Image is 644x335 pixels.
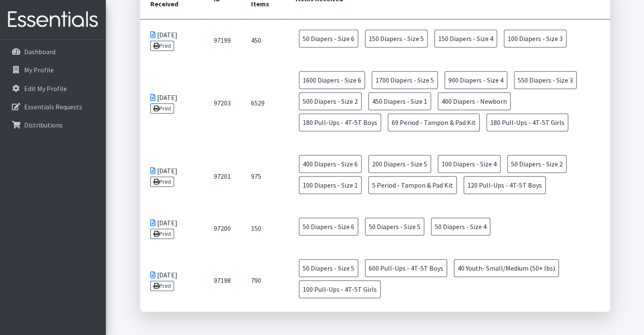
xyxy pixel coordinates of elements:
span: 100 Diapers - Size 3 [504,30,567,47]
span: 50 Diapers - Size 6 [299,30,358,47]
td: 97200 [204,208,241,249]
td: 97199 [204,19,241,61]
p: Distributions [24,121,63,129]
a: Print [150,281,174,291]
p: My Profile [24,66,54,74]
span: 900 Diapers - Size 4 [445,71,507,89]
span: 100 Diapers - Size 1 [299,176,362,194]
span: 69 Period - Tampon & Pad Kit [388,114,480,131]
td: [DATE] [140,61,204,145]
a: Print [150,177,174,187]
span: 400 Diapers - Newborn [438,92,511,110]
span: 400 Diapers - Size 6 [299,155,362,173]
td: 97203 [204,61,241,145]
a: Print [150,229,174,239]
span: 1700 Diapers - Size 5 [372,71,438,89]
a: Essentials Requests [3,98,102,115]
a: Print [150,41,174,51]
span: 500 Diapers - Size 2 [299,92,362,110]
td: 97198 [204,249,241,312]
span: 550 Diapers - Size 3 [514,71,577,89]
span: 200 Diapers - Size 5 [368,155,431,173]
span: 50 Diapers - Size 6 [299,218,358,235]
span: 40 Youth- Small/Medium (50+ lbs) [454,259,559,277]
td: [DATE] [140,145,204,208]
p: Essentials Requests [24,102,82,111]
td: 97201 [204,145,241,208]
span: 100 Pull-Ups - 4T-5T Girls [299,280,381,298]
span: 150 Diapers - Size 5 [365,30,428,47]
span: 1600 Diapers - Size 6 [299,71,365,89]
td: 150 [241,208,286,249]
span: 100 Diapers - Size 4 [438,155,500,173]
p: Dashboard [24,47,55,56]
span: 50 Diapers - Size 2 [507,155,567,173]
a: Dashboard [3,43,102,60]
td: 975 [241,145,286,208]
p: Edit My Profile [24,84,67,93]
td: 450 [241,19,286,61]
td: 6529 [241,61,286,145]
a: Distributions [3,116,102,133]
span: 600 Pull-Ups - 4T-5T Boys [365,259,447,277]
span: 5 Period - Tampon & Pad Kit [368,176,457,194]
td: [DATE] [140,208,204,249]
td: 790 [241,249,286,312]
a: My Profile [3,61,102,78]
span: 180 Pull-Ups - 4T-5T Boys [299,114,381,131]
a: Edit My Profile [3,80,102,97]
span: 50 Diapers - Size 5 [365,218,424,235]
span: 150 Diapers - Size 4 [434,30,497,47]
td: [DATE] [140,249,204,312]
span: 450 Diapers - Size 1 [368,92,431,110]
span: 180 Pull-Ups - 4T-5T Girls [486,114,568,131]
span: 50 Diapers - Size 5 [299,259,358,277]
img: HumanEssentials [3,6,102,34]
span: 50 Diapers - Size 4 [431,218,490,235]
a: Print [150,103,174,114]
span: 120 Pull-Ups - 4T-5T Boys [464,176,546,194]
td: [DATE] [140,19,204,61]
